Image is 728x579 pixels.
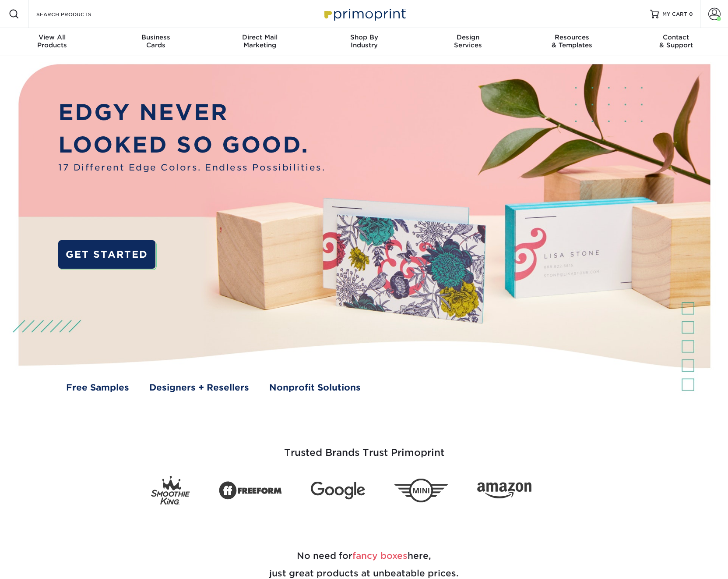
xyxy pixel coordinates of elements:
img: Google [311,481,365,499]
a: Designers + Resellers [149,381,249,394]
input: SEARCH PRODUCTS..... [35,9,121,19]
img: Mini [394,478,448,502]
a: Resources& Templates [520,28,624,56]
a: GET STARTED [58,240,155,269]
span: Resources [520,33,624,41]
a: BusinessCards [104,28,208,56]
span: Contact [624,33,728,41]
div: Services [416,33,520,49]
div: & Support [624,33,728,49]
a: Free Samples [66,381,129,394]
span: MY CART [662,11,687,18]
span: 0 [689,11,693,17]
a: Nonprofit Solutions [269,381,361,394]
div: Marketing [208,33,312,49]
span: Direct Mail [208,33,312,41]
img: Primoprint [320,4,408,23]
span: fancy boxes [352,551,408,561]
p: EDGY NEVER [58,96,325,129]
img: Amazon [477,482,531,499]
span: 17 Different Edge Colors. Endless Possibilities. [58,161,325,174]
span: Shop By [312,33,416,41]
h3: Trusted Brands Trust Primoprint [108,426,620,469]
a: Contact& Support [624,28,728,56]
p: LOOKED SO GOOD. [58,128,325,161]
a: DesignServices [416,28,520,56]
img: Smoothie King [151,476,190,505]
a: Direct MailMarketing [208,28,312,56]
div: & Templates [520,33,624,49]
span: Business [104,33,208,41]
img: Freeform [219,476,282,504]
a: Shop ByIndustry [312,28,416,56]
div: Industry [312,33,416,49]
div: Cards [104,33,208,49]
span: Design [416,33,520,41]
